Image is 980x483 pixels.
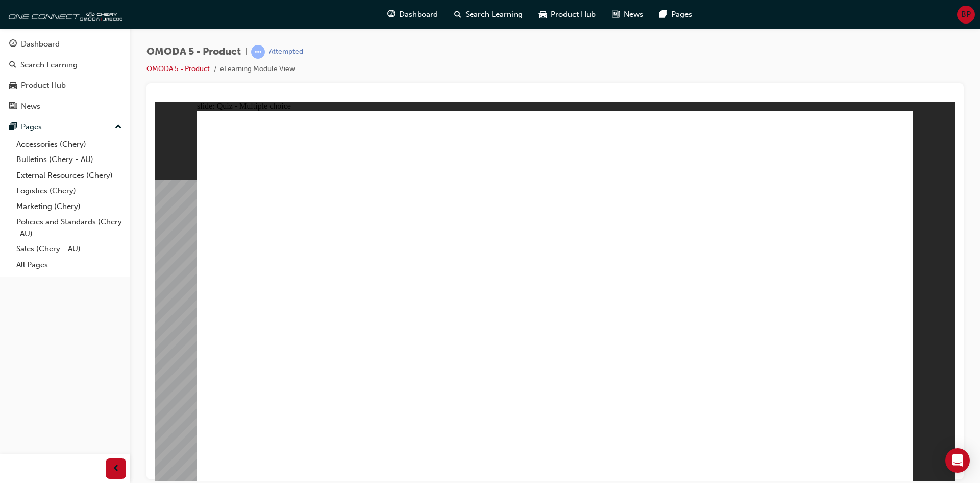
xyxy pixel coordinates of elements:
a: Product Hub [4,76,126,95]
div: Dashboard [21,38,60,50]
div: News [21,101,40,112]
a: Policies and Standards (Chery -AU) [12,214,126,241]
button: Pages [4,118,126,136]
span: Product Hub [551,9,596,20]
a: guage-iconDashboard [379,4,446,25]
span: | [245,46,247,58]
span: Pages [671,9,692,20]
span: prev-icon [112,463,120,475]
span: News [624,9,643,20]
div: Search Learning [20,59,78,71]
span: search-icon [454,8,461,21]
span: Search Learning [465,9,523,20]
span: pages-icon [9,123,17,132]
span: guage-icon [387,8,395,21]
a: All Pages [12,257,126,273]
img: oneconnect [5,4,122,25]
a: Search Learning [4,56,126,75]
span: Dashboard [399,9,438,20]
a: News [4,97,126,116]
span: pages-icon [659,8,667,21]
button: BP [957,6,975,24]
span: car-icon [539,8,547,21]
span: news-icon [9,102,17,111]
li: eLearning Module View [220,63,295,75]
a: OMODA 5 - Product [146,64,210,73]
span: guage-icon [9,40,17,49]
div: Product Hub [21,80,66,91]
span: news-icon [612,8,620,21]
span: car-icon [9,81,17,90]
a: Dashboard [4,35,126,54]
span: OMODA 5 - Product [146,46,241,58]
div: Pages [21,121,42,133]
a: Accessories (Chery) [12,136,126,152]
span: up-icon [115,121,122,134]
a: Logistics (Chery) [12,183,126,199]
span: search-icon [9,61,16,70]
a: search-iconSearch Learning [446,4,531,25]
span: BP [961,9,971,20]
button: DashboardSearch LearningProduct HubNews [4,33,126,118]
a: Bulletins (Chery - AU) [12,152,126,168]
span: learningRecordVerb_ATTEMPT-icon [251,45,265,59]
div: Open Intercom Messenger [945,448,970,473]
a: car-iconProduct Hub [531,4,604,25]
a: Sales (Chery - AU) [12,241,126,257]
div: Attempted [269,47,303,57]
a: Marketing (Chery) [12,199,126,215]
a: External Resources (Chery) [12,168,126,183]
a: news-iconNews [604,4,651,25]
a: pages-iconPages [651,4,700,25]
